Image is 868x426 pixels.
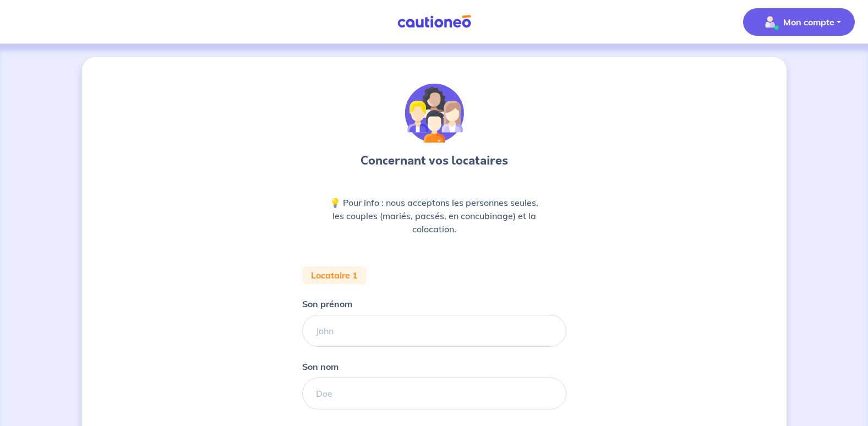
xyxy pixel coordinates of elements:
[761,13,779,31] img: illu_account_valid_menu.svg
[302,266,367,284] div: Locataire 1
[361,152,508,170] h3: Concernant vos locataires
[405,84,464,143] img: illu_tenants.svg
[393,15,476,29] img: Cautioneo
[302,315,566,347] input: John
[302,297,352,310] p: Son prénom
[302,360,339,373] p: Son nom
[329,196,540,236] p: 💡 Pour info : nous acceptons les personnes seules, les couples (mariés, pacsés, en concubinage) e...
[743,8,855,36] button: illu_account_valid_menu.svgMon compte
[783,15,834,29] p: Mon compte
[302,378,566,409] input: Doe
